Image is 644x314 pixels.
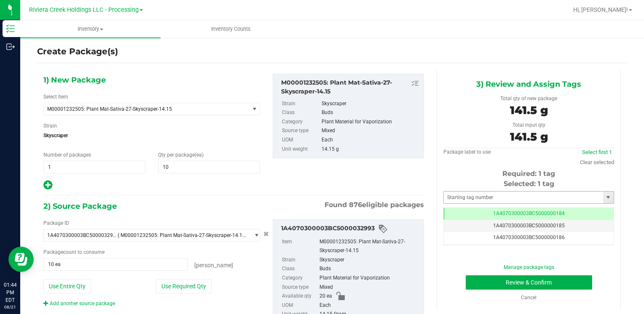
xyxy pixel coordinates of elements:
a: Inventory Counts [161,20,301,38]
label: UOM [282,136,320,145]
label: Item [282,237,318,255]
a: Clear selected [580,159,614,165]
span: Selected: 1 tag [504,180,554,188]
label: Select Item [43,93,68,101]
label: Strain [282,255,318,265]
label: Source type [282,283,318,292]
span: Total qty of new package [500,96,557,101]
span: count [63,249,76,255]
span: 1A4070300003BC5000000186 [493,234,565,240]
div: Skyscraper [319,255,419,265]
a: Manage package tags [504,264,554,270]
span: 2) Source Package [43,200,117,213]
label: Category [282,274,318,283]
div: M00001232505: Plant Mat-Sativa-27-Skyscraper-14.15 [281,78,419,96]
span: 141.5 g [510,130,548,144]
div: Buds [322,108,420,117]
span: Package ID [43,220,69,226]
span: 1A4070300003BC5000032993 [47,232,118,238]
label: Class [282,264,318,274]
span: select [603,192,614,203]
input: 10 ea [44,258,188,270]
input: 10 [158,161,260,173]
span: Required: 1 tag [502,170,555,178]
div: Buds [319,264,419,274]
span: Found eligible packages [325,200,424,210]
div: Each [322,136,420,145]
div: M00001232505: Plant Mat-Sativa-27-Skyscraper-14.15 [319,237,419,255]
label: Class [282,108,320,117]
label: Unit weight [282,145,320,154]
button: Cancel button [261,228,271,240]
span: 141.5 g [510,104,548,117]
div: 14.15 g [322,145,420,154]
span: ( M00001232505: Plant Mat-Sativa-27-Skyscraper-14.15 ) [118,232,246,238]
span: Inventory Counts [200,25,262,33]
span: Package to consume [43,249,105,255]
label: Category [282,117,320,127]
span: Add new output [43,184,52,190]
a: Select first 1 [582,149,612,155]
span: 3) Review and Assign Tags [476,78,581,90]
button: Review & Confirm [466,275,592,290]
span: 1A4070300003BC5000000184 [493,210,565,216]
span: 1A4070300003BC5000000185 [493,223,565,229]
label: Strain [282,99,320,109]
div: Each [319,301,419,310]
label: Available qty [282,292,318,301]
span: M00001232505: Plant Mat-Sativa-27-Skyscraper-14.15 [47,106,238,112]
span: Total input qty [513,122,545,128]
button: Use Entire Qty [43,279,91,293]
div: Plant Material for Vaporization [319,274,419,283]
span: Skyscraper [43,129,260,142]
h4: Create Package(s) [37,45,118,58]
div: Plant Material for Vaporization [322,117,420,127]
span: Riviera Creek Holdings LLC - Processing [29,6,139,13]
label: UOM [282,301,318,310]
div: Mixed [322,126,420,136]
button: Use Required Qty [156,279,212,293]
div: Mixed [319,283,419,292]
p: 01:44 PM EDT [4,281,16,304]
label: Source type [282,126,320,136]
inline-svg: Outbound [6,43,15,51]
a: Inventory [20,20,161,38]
span: [PERSON_NAME] [194,262,233,269]
span: 20 ea [319,292,332,301]
span: select [249,103,260,115]
span: Hi, [PERSON_NAME]! [573,6,628,13]
iframe: Resource center [8,247,34,272]
input: 1 [44,161,145,173]
span: Package label to use [443,149,491,155]
span: (ea) [195,152,204,158]
div: 1A4070300003BC5000032993 [281,224,419,234]
div: Skyscraper [322,99,420,109]
span: 1) New Package [43,74,106,86]
span: Qty per package [158,152,204,158]
span: 876 [349,201,362,209]
input: Starting tag number [444,192,603,203]
inline-svg: Inventory [6,24,15,33]
label: Strain [43,122,57,130]
p: 08/21 [4,304,16,310]
a: Cancel [521,295,537,301]
span: Inventory [20,25,161,33]
span: select [249,229,260,241]
span: Number of packages [43,152,91,158]
a: Add another source package [43,301,115,306]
